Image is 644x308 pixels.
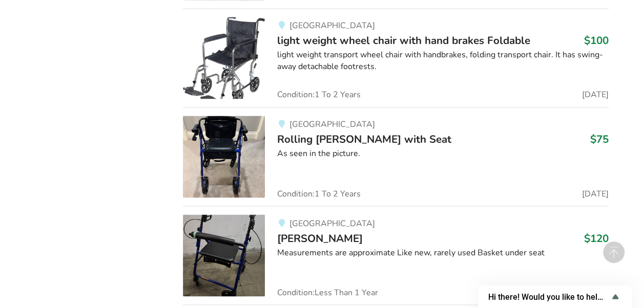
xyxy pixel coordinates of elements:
span: [GEOGRAPHIC_DATA] [289,119,375,130]
span: [GEOGRAPHIC_DATA] [289,20,375,31]
img: mobility-rolling walker with seat [183,116,265,197]
a: mobility-light weight wheel chair with hand brakes foldable [GEOGRAPHIC_DATA]light weight wheel c... [183,8,609,107]
span: [GEOGRAPHIC_DATA] [289,217,375,229]
img: mobility-light weight wheel chair with hand brakes foldable [183,17,265,99]
h3: $120 [584,231,609,245]
span: Hi there! Would you like to help us improve AssistList? [488,292,609,302]
span: [PERSON_NAME] [277,231,363,245]
span: Condition: 1 To 2 Years [277,91,361,99]
span: Condition: Less Than 1 Year [277,288,378,296]
span: [DATE] [582,91,609,99]
span: [DATE] [582,189,609,197]
a: mobility-rolling walker with seat[GEOGRAPHIC_DATA]Rolling [PERSON_NAME] with Seat$75As seen in th... [183,107,609,206]
button: Show survey - Hi there! Would you like to help us improve AssistList? [488,291,621,303]
div: light weight transport wheel chair with handbrakes, folding transport chair. It has swing-away de... [277,49,609,73]
a: mobility-walker[GEOGRAPHIC_DATA][PERSON_NAME]$120Measurements are approximate Like new, rarely us... [183,206,609,304]
span: Rolling [PERSON_NAME] with Seat [277,132,451,146]
div: Measurements are approximate Like new, rarely used Basket under seat [277,247,609,258]
h3: $75 [590,133,609,146]
img: mobility-walker [183,214,265,296]
span: light weight wheel chair with hand brakes Foldable [277,33,530,48]
span: Condition: 1 To 2 Years [277,189,361,197]
h3: $100 [584,34,609,47]
div: As seen in the picture. [277,148,609,160]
